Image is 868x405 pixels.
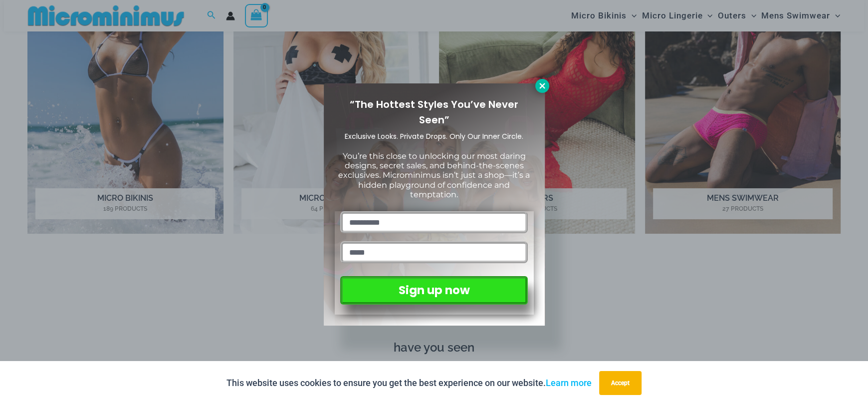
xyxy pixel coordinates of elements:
span: Exclusive Looks. Private Drops. Only Our Inner Circle. [345,131,523,141]
button: Sign up now [340,276,527,305]
button: Close [535,79,549,93]
span: “The Hottest Styles You’ve Never Seen” [350,97,518,127]
span: You’re this close to unlocking our most daring designs, secret sales, and behind-the-scenes exclu... [338,151,530,199]
a: Learn more [546,378,592,388]
button: Accept [599,371,642,395]
p: This website uses cookies to ensure you get the best experience on our website. [226,376,592,391]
